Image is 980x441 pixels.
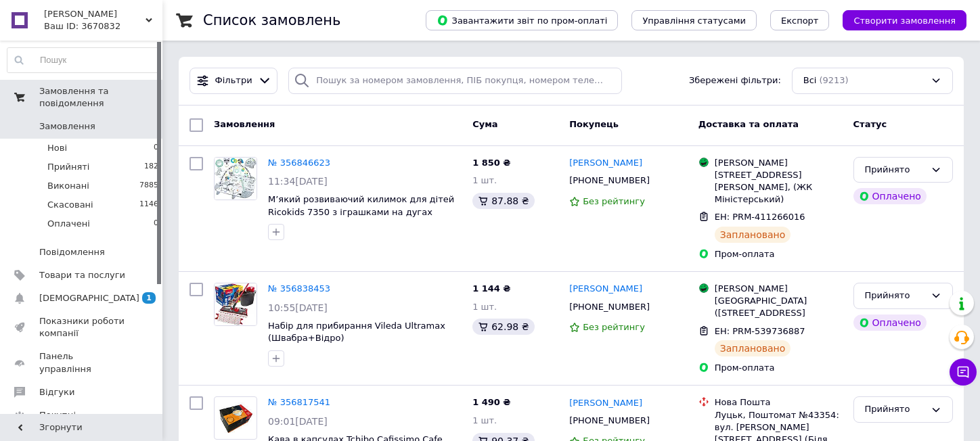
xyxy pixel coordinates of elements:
span: ЕН: PRM-411266016 [715,212,805,222]
span: 10:55[DATE] [268,302,328,313]
span: Покупець [569,119,619,129]
div: Заплановано [715,340,791,356]
h1: Список замовлень [203,12,340,28]
a: № 356846623 [268,158,330,168]
span: Фільтри [215,74,252,87]
span: 182 [144,161,158,173]
span: 0 [154,142,158,154]
div: [PHONE_NUMBER] [566,172,652,189]
img: Фото товару [215,283,257,325]
div: [PHONE_NUMBER] [566,298,652,316]
span: Без рейтингу [583,322,645,332]
span: 11:34[DATE] [268,176,328,187]
a: [PERSON_NAME] [569,283,642,296]
div: [PERSON_NAME] [715,283,843,295]
span: Скасовані [47,199,93,211]
span: 0 [154,218,158,230]
a: Фото товару [214,283,257,326]
span: Покупці [39,409,76,421]
span: 7885 [139,180,158,192]
input: Пошук [7,48,159,72]
img: Фото товару [215,158,257,200]
span: 1 шт. [472,175,497,185]
div: 62.98 ₴ [472,319,534,335]
div: Пром-оплата [715,248,843,260]
span: Без рейтингу [583,196,645,206]
div: Прийнято [865,163,925,177]
a: [PERSON_NAME] [569,157,642,170]
button: Управління статусами [631,10,757,30]
span: 1 шт. [472,415,497,425]
span: 1 144 ₴ [472,283,510,294]
div: Оплачено [853,315,927,331]
button: Чат з покупцем [950,358,977,386]
div: Нова Пошта [715,396,843,409]
span: Замовлення [214,119,275,129]
div: Оплачено [853,188,927,204]
span: Відгуки [39,386,74,398]
div: Ваш ID: 3670832 [44,20,162,32]
a: Фото товару [214,157,257,200]
span: Панель управління [39,350,125,375]
a: Набір для прибирання Vileda Ultramax (Швабра+Відро) [268,321,445,344]
span: 1 850 ₴ [472,158,510,168]
div: 87.88 ₴ [472,193,534,209]
span: Єврошоп [44,8,146,20]
span: Показники роботи компанії [39,315,125,340]
span: Статус [853,119,887,129]
span: 1146 [139,199,158,211]
span: Збережені фільтри: [689,74,781,87]
span: ЕН: PRM-539736887 [715,326,805,336]
button: Експорт [770,10,830,30]
span: Повідомлення [39,246,105,258]
div: Заплановано [715,227,791,243]
a: № 356838453 [268,283,330,294]
span: Виконані [47,180,89,192]
span: Прийняті [47,161,89,173]
span: 1 шт. [472,302,497,312]
div: [GEOGRAPHIC_DATA] ([STREET_ADDRESS] [715,295,843,319]
span: Замовлення та повідомлення [39,85,162,110]
a: [PERSON_NAME] [569,397,642,410]
div: [PHONE_NUMBER] [566,412,652,430]
div: Прийнято [865,402,925,417]
span: Замовлення [39,120,95,133]
span: [DEMOGRAPHIC_DATA] [39,292,139,304]
span: 09:01[DATE] [268,416,328,427]
span: Експорт [781,16,819,26]
span: Товари та послуги [39,269,125,281]
span: Всі [803,74,817,87]
span: Створити замовлення [853,16,956,26]
a: М’який розвиваючий килимок для дітей Ricokids 7350 з іграшками на дугах [268,194,454,217]
div: [STREET_ADDRESS][PERSON_NAME], (ЖК Міністерський) [715,169,843,206]
a: Фото товару [214,396,257,440]
div: [PERSON_NAME] [715,157,843,169]
a: Створити замовлення [829,15,966,25]
button: Завантажити звіт по пром-оплаті [426,10,618,30]
span: 1 490 ₴ [472,397,510,407]
span: Нові [47,142,67,154]
span: 1 [142,292,156,304]
span: Доставка та оплата [698,119,799,129]
button: Створити замовлення [843,10,966,30]
span: Управління статусами [642,16,746,26]
img: Фото товару [215,402,257,434]
span: Оплачені [47,218,90,230]
span: (9213) [819,75,848,85]
input: Пошук за номером замовлення, ПІБ покупця, номером телефону, Email, номером накладної [288,68,621,94]
div: Пром-оплата [715,362,843,374]
span: Cума [472,119,497,129]
a: № 356817541 [268,397,330,407]
span: Завантажити звіт по пром-оплаті [437,14,607,26]
div: Прийнято [865,289,925,303]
